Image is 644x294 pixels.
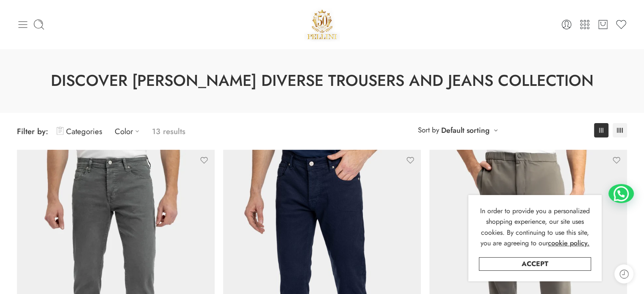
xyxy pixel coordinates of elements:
a: Pellini - [304,6,340,42]
a: Login / Register [561,19,572,30]
a: Wishlist [615,19,627,30]
a: Default sorting [441,124,489,136]
span: In order to provide you a personalized shopping experience, our site uses cookies. By continuing ... [480,206,590,248]
a: Cart [597,19,609,30]
span: Filter by: [17,126,48,137]
h1: Discover [PERSON_NAME] Diverse Trousers and Jeans Collection [21,70,623,92]
a: Color [115,121,144,141]
a: Accept [479,257,591,271]
img: Pellini [304,6,340,42]
p: 13 results [152,121,185,141]
a: cookie policy. [548,238,589,249]
span: Sort by [418,123,439,137]
a: Categories [57,121,102,141]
